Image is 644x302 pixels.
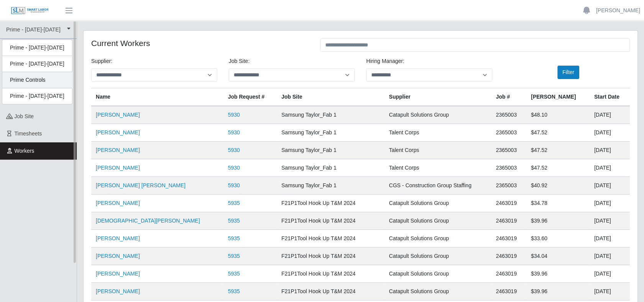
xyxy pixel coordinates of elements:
td: 2365003 [491,177,526,195]
span: job site [15,113,34,119]
a: [PERSON_NAME] [PERSON_NAME] [96,182,185,188]
a: [PERSON_NAME] [96,288,140,294]
td: 2463019 [491,248,526,265]
td: [DATE] [590,124,630,142]
a: 5935 [228,253,240,259]
a: 5935 [228,271,240,277]
th: Job # [491,88,526,106]
a: 5930 [228,112,240,118]
a: 5935 [228,235,240,241]
td: $47.52 [526,142,590,159]
a: [PERSON_NAME] [96,147,140,153]
td: 2365003 [491,159,526,177]
td: [DATE] [590,142,630,159]
td: $40.92 [526,177,590,195]
a: [PERSON_NAME] [96,165,140,171]
td: F21P1Tool Hook Up T&M 2024 [277,283,384,300]
span: Workers [15,148,34,154]
a: [PERSON_NAME] [96,235,140,241]
td: $39.96 [526,283,590,300]
td: Catapult Solutions Group [384,106,491,124]
td: [DATE] [590,265,630,283]
a: [DEMOGRAPHIC_DATA][PERSON_NAME] [96,218,200,224]
td: 2463019 [491,230,526,248]
div: Prime - [DATE]-[DATE] [2,88,72,104]
div: Prime - [DATE]-[DATE] [2,40,72,56]
button: Filter [557,66,579,79]
a: 5930 [228,147,240,153]
a: [PERSON_NAME] [96,253,140,259]
td: Talent Corps [384,124,491,142]
td: [DATE] [590,212,630,230]
td: 2463019 [491,283,526,300]
td: 2365003 [491,142,526,159]
td: F21P1Tool Hook Up T&M 2024 [277,265,384,283]
td: [DATE] [590,106,630,124]
td: Catapult Solutions Group [384,248,491,265]
th: Supplier [384,88,491,106]
label: job site: [229,57,249,65]
td: 2463019 [491,195,526,212]
img: SLM Logo [11,7,49,15]
th: Start Date [590,88,630,106]
td: F21P1Tool Hook Up T&M 2024 [277,212,384,230]
td: Catapult Solutions Group [384,230,491,248]
a: [PERSON_NAME] [596,7,640,15]
a: 5930 [228,182,240,188]
td: Catapult Solutions Group [384,265,491,283]
td: [DATE] [590,177,630,195]
td: 2365003 [491,124,526,142]
td: [DATE] [590,195,630,212]
div: Prime - [DATE]-[DATE] [2,56,72,72]
a: [PERSON_NAME] [96,112,140,118]
a: [PERSON_NAME] [96,129,140,135]
td: $33.60 [526,230,590,248]
a: 5930 [228,129,240,135]
td: CGS - Construction Group Staffing [384,177,491,195]
td: Samsung Taylor_Fab 1 [277,142,384,159]
td: [DATE] [590,283,630,300]
a: 5935 [228,218,240,224]
td: F21P1Tool Hook Up T&M 2024 [277,248,384,265]
td: F21P1Tool Hook Up T&M 2024 [277,230,384,248]
td: $39.96 [526,212,590,230]
div: Prime Controls [2,72,72,88]
td: [DATE] [590,230,630,248]
a: [PERSON_NAME] [96,271,140,277]
td: Catapult Solutions Group [384,283,491,300]
td: $47.52 [526,159,590,177]
a: [PERSON_NAME] [96,200,140,206]
td: Catapult Solutions Group [384,195,491,212]
td: 2463019 [491,212,526,230]
td: Talent Corps [384,159,491,177]
a: 5930 [228,165,240,171]
td: Samsung Taylor_Fab 1 [277,159,384,177]
td: $34.78 [526,195,590,212]
td: Samsung Taylor_Fab 1 [277,124,384,142]
th: job site [277,88,384,106]
th: Name [91,88,223,106]
span: Timesheets [15,130,42,137]
label: Supplier: [91,57,112,65]
h4: Current Workers [91,38,309,48]
td: [DATE] [590,248,630,265]
label: Hiring Manager: [366,57,405,65]
td: [DATE] [590,159,630,177]
a: 5935 [228,200,240,206]
td: 2463019 [491,265,526,283]
a: 5935 [228,288,240,294]
th: Job Request # [223,88,277,106]
td: 2365003 [491,106,526,124]
td: $34.04 [526,248,590,265]
td: $48.10 [526,106,590,124]
td: $39.96 [526,265,590,283]
th: [PERSON_NAME] [526,88,590,106]
td: $47.52 [526,124,590,142]
td: F21P1Tool Hook Up T&M 2024 [277,195,384,212]
td: Samsung Taylor_Fab 1 [277,106,384,124]
td: Catapult Solutions Group [384,212,491,230]
td: Samsung Taylor_Fab 1 [277,177,384,195]
td: Talent Corps [384,142,491,159]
